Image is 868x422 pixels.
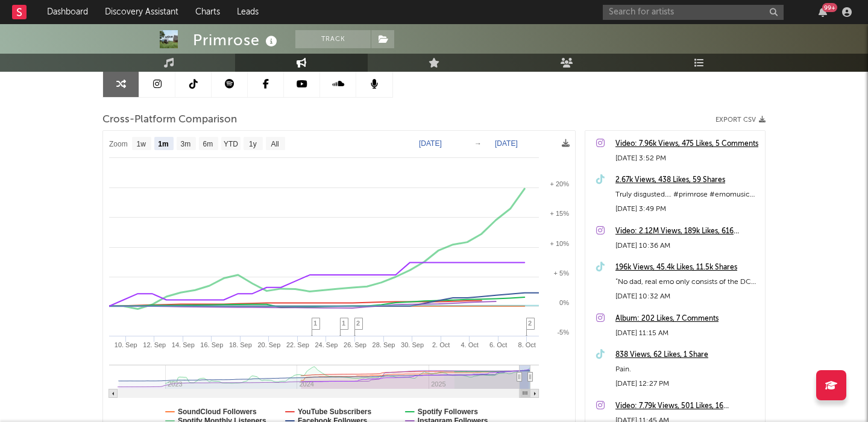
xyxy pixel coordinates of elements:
text: All [271,140,278,148]
div: 99 + [822,3,837,12]
a: 2.67k Views, 438 Likes, 59 Shares [615,173,759,187]
text: 6m [203,140,213,148]
text: → [474,139,482,148]
text: YTD [224,140,238,148]
div: [DATE] 11:15 AM [615,326,759,341]
text: + 20% [550,180,570,187]
span: 2 [356,320,360,327]
text: 30. Sep [401,341,424,348]
div: Primrose [193,30,280,50]
div: [DATE] 10:32 AM [615,289,759,304]
text: 8. Oct [518,341,536,348]
text: 18. Sep [229,341,252,348]
text: + 15% [550,210,570,217]
a: 838 Views, 62 Likes, 1 Share [615,348,759,362]
text: 3m [181,140,191,148]
div: [DATE] 3:49 PM [615,202,759,216]
span: 1 [313,320,317,327]
div: [DATE] 3:52 PM [615,151,759,166]
text: 28. Sep [373,341,395,348]
text: [DATE] [495,139,518,148]
text: SoundCloud Followers [178,408,257,416]
text: + 10% [550,240,570,247]
div: Truly disgusted…. #primrose #emomusic #midwestemo [615,187,759,202]
div: Pain. [615,362,759,377]
text: 12. Sep [143,341,166,348]
a: Album: 202 Likes, 7 Comments [615,312,759,326]
a: Video: 7.96k Views, 475 Likes, 5 Comments [615,137,759,151]
text: 16. Sep [200,341,223,348]
text: Spotify Followers [418,408,478,416]
span: Cross-Platform Comparison [102,113,237,127]
input: Search for artists [603,5,784,20]
text: 1m [158,140,168,148]
span: 1 [342,320,345,327]
div: “No dad, real emo only consists of the DC emotional hardcore……” #primrose #midwestemo [615,275,759,289]
div: [DATE] 12:27 PM [615,377,759,391]
text: 20. Sep [257,341,280,348]
text: -5% [557,329,569,336]
a: 196k Views, 45.4k Likes, 11.5k Shares [615,260,759,275]
text: 22. Sep [286,341,309,348]
text: 2. Oct [432,341,450,348]
text: 24. Sep [315,341,338,348]
div: [DATE] 10:36 AM [615,239,759,253]
text: 10. Sep [115,341,137,348]
text: Zoom [109,140,128,148]
text: 6. Oct [489,341,507,348]
text: 1w [137,140,146,148]
text: 14. Sep [172,341,195,348]
text: + 5% [554,269,570,277]
a: Video: 2.12M Views, 189k Likes, 616 Comments [615,224,759,239]
text: 1y [249,140,257,148]
button: Export CSV [715,116,766,124]
button: Track [295,30,371,48]
text: 0% [559,299,569,306]
button: 99+ [819,7,827,17]
text: 26. Sep [344,341,366,348]
span: 2 [528,320,532,327]
text: [DATE] [419,139,442,148]
a: Video: 7.79k Views, 501 Likes, 16 Comments [615,399,759,414]
text: 4. Oct [461,341,478,348]
text: YouTube Subscribers [298,408,372,416]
